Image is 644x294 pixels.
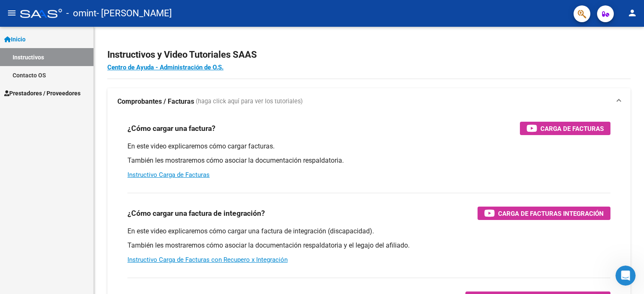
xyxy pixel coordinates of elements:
mat-expansion-panel-header: Comprobantes / Facturas (haga click aquí para ver los tutoriales) [107,88,631,115]
p: También les mostraremos cómo asociar la documentación respaldatoria. [127,156,610,165]
button: Carga de Facturas [520,122,610,135]
span: Carga de Facturas Integración [498,208,604,219]
mat-icon: person [627,8,637,18]
h2: Instructivos y Video Tutoriales SAAS [107,47,631,63]
a: Instructivo Carga de Facturas con Recupero x Integración [127,256,288,263]
p: En este video explicaremos cómo cargar facturas. [127,142,610,151]
h3: ¿Cómo cargar una factura de integración? [127,207,265,219]
span: - omint [66,4,96,23]
span: - [PERSON_NAME] [96,4,172,23]
h3: ¿Cómo cargar una factura? [127,123,216,134]
button: Carga de Facturas Integración [478,207,610,220]
strong: Comprobantes / Facturas [117,97,194,106]
span: Inicio [4,35,26,44]
p: En este video explicaremos cómo cargar una factura de integración (discapacidad). [127,227,610,236]
span: (haga click aquí para ver los tutoriales) [196,97,303,106]
a: Centro de Ayuda - Administración de O.S. [107,64,223,71]
mat-icon: menu [7,8,17,18]
iframe: Intercom live chat [615,266,636,286]
span: Carga de Facturas [540,123,604,134]
p: También les mostraremos cómo asociar la documentación respaldatoria y el legajo del afiliado. [127,241,610,250]
a: Instructivo Carga de Facturas [127,171,210,179]
span: Prestadores / Proveedores [4,89,80,98]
